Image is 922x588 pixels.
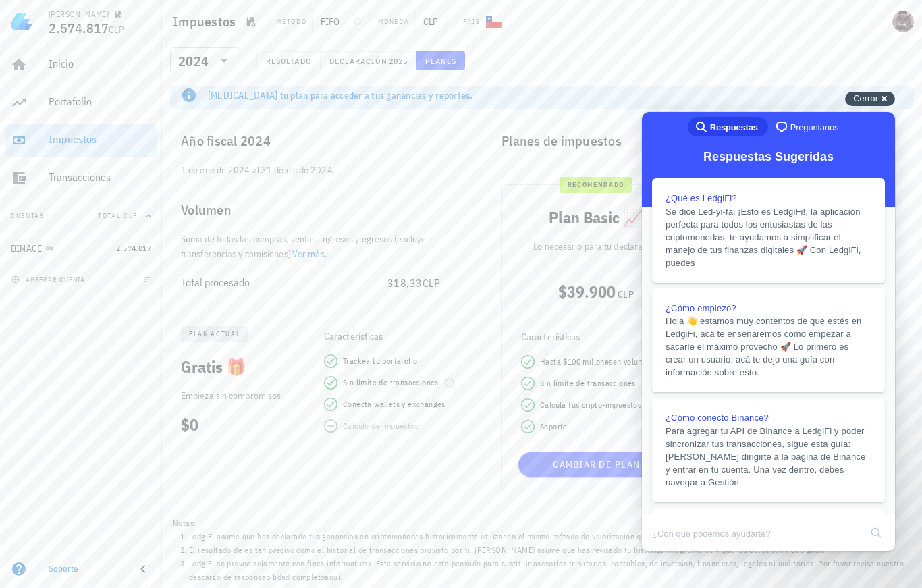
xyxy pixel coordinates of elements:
[425,56,457,66] span: Planes
[343,354,417,368] span: Trackea tu portafolio
[170,232,467,261] div: Suma de todas las compras, ventas, ingresos y egresos (excluye transferencias y comisiones). .
[558,281,616,302] span: $39.900
[189,326,240,342] span: plan actual
[292,248,325,260] a: Ver más
[49,564,124,574] div: Soporte
[170,163,467,188] div: 1 de ene de 2024 al 31 de dic de 2024.
[568,356,613,367] span: 100 millones
[549,207,643,228] span: Plan Basic 📈
[491,119,914,163] div: Planes de impuestos
[208,89,473,101] span: [MEDICAL_DATA] tu plan para acceder a tus ganancias y reportes.
[189,543,911,557] li: El resultado de es tan preciso como el historial de transacciones provisto por ti. [PERSON_NAME] ...
[892,11,914,32] div: avatar
[8,273,91,286] button: agregar cuenta
[181,276,387,289] div: Total procesado
[568,177,624,193] span: recomendado
[189,530,911,543] li: LedgiFi asume que has declarado tus ganancias en criptomonedas históricamente utilizando el mismo...
[321,51,416,70] button: Declaración 2025
[276,16,306,27] div: Método
[540,398,641,412] span: Calcula tus cripto-impuestos
[343,376,439,390] span: Sin límite de transacciones
[388,56,408,66] span: 2025
[378,16,409,27] div: Moneda
[387,276,423,290] span: 318,33
[423,276,441,290] span: CLP
[170,188,467,232] div: Volumen
[414,11,447,32] span: CLP
[416,51,466,70] button: Planes
[486,14,502,30] div: CL-icon
[162,512,922,588] footer: Notas:
[540,355,653,369] span: Hasta $ en volumen
[256,51,321,70] button: Resultado
[5,86,157,119] a: Portafolio
[181,414,198,435] span: $0
[845,92,895,106] button: Cerrar
[325,572,340,582] a: aquí
[518,452,674,477] button: Cambiar de plan
[173,11,241,32] h1: Impuestos
[343,419,418,433] div: Cálculo de impuestos
[49,95,151,108] div: Portafolio
[463,16,481,27] div: País
[49,9,109,20] div: [PERSON_NAME]
[540,377,636,390] span: Sin límite de transacciones
[170,119,467,163] div: Año fiscal 2024
[618,288,633,300] span: CLP
[181,356,246,377] span: Gratis 🎁
[49,57,151,70] div: Inicio
[540,420,568,433] span: Soporte
[178,55,209,68] div: 2024
[5,200,157,232] button: CuentasTotal CLP
[11,243,43,255] div: BINACE
[14,275,85,284] span: agregar cuenta
[513,239,679,254] p: Lo necesario para tu declaración
[181,388,305,403] p: Empieza sin compromisos
[853,93,878,103] span: Cerrar
[189,557,911,584] li: LedgiFi se provee solamente con fines informativos. Este servicio no esta pensado para sustituir ...
[98,211,138,220] span: Total CLP
[343,398,445,411] span: Conecta wallets y exchanges
[49,19,109,37] span: 2.574.817
[642,112,895,551] iframe: Help Scout Beacon - Live Chat, Contact Form, and Knowledge Base
[5,232,157,265] a: BINACE 2.574.817
[5,162,157,194] a: Transacciones
[5,49,157,81] a: Inicio
[109,24,124,36] span: CLP
[329,56,388,66] span: Declaración
[5,124,157,157] a: Impuestos
[49,133,151,146] div: Impuestos
[265,56,312,66] span: Resultado
[524,458,668,471] span: Cambiar de plan
[312,11,348,32] span: FIFO
[116,243,151,253] span: 2.574.817
[49,171,151,184] div: Transacciones
[11,11,32,32] img: LedgiFi
[170,47,240,74] div: 2024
